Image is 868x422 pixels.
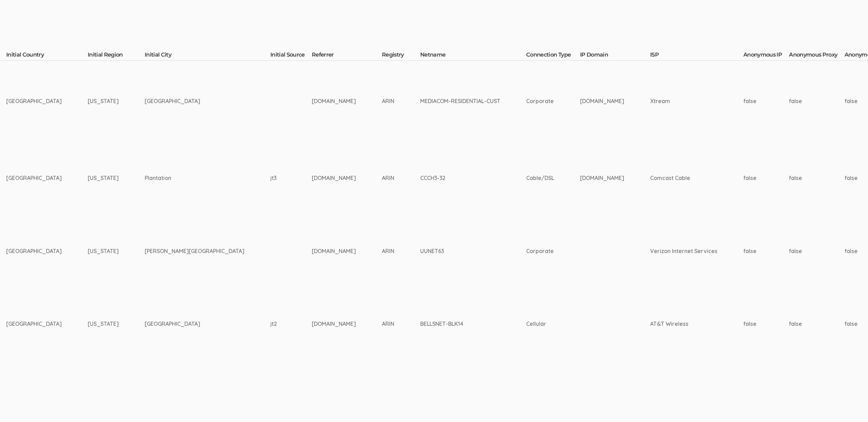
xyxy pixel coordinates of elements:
td: MEDIACOM-RESIDENTIAL-CUST [420,61,526,142]
td: ARIN [382,142,420,215]
td: [GEOGRAPHIC_DATA] [145,288,270,361]
td: false [789,288,844,361]
td: [DOMAIN_NAME] [580,61,650,142]
td: false [743,142,789,215]
td: [US_STATE] [88,214,145,288]
td: Cable/DSL [526,142,580,215]
td: Xtream [650,61,743,142]
td: BELLSNET-BLK14 [420,288,526,361]
td: [DOMAIN_NAME] [312,288,382,361]
td: [DOMAIN_NAME] [312,142,382,215]
td: Comcast Cable [650,142,743,215]
th: Initial Country [6,51,88,61]
th: Anonymous Proxy [789,51,844,61]
td: AT&T Wireless [650,288,743,361]
td: [US_STATE] [88,61,145,142]
th: Anonymous IP [743,51,789,61]
th: Netname [420,51,526,61]
td: ARIN [382,288,420,361]
td: Corporate [526,61,580,142]
td: false [789,142,844,215]
iframe: Chat Widget [833,389,868,422]
td: CCCH3-32 [420,142,526,215]
td: false [743,61,789,142]
td: false [743,288,789,361]
td: Plantation [145,142,270,215]
td: [GEOGRAPHIC_DATA] [145,61,270,142]
th: ISP [650,51,743,61]
td: jt3 [270,142,312,215]
th: Referrer [312,51,382,61]
td: false [789,214,844,288]
td: [GEOGRAPHIC_DATA] [6,214,88,288]
td: jt2 [270,288,312,361]
th: Initial Source [270,51,312,61]
td: [US_STATE] [88,142,145,215]
td: [DOMAIN_NAME] [312,61,382,142]
td: [DOMAIN_NAME] [312,214,382,288]
th: IP Domain [580,51,650,61]
td: Verizon Internet Services [650,214,743,288]
td: false [789,61,844,142]
td: false [743,214,789,288]
th: Registry [382,51,420,61]
td: UUNET63 [420,214,526,288]
td: Corporate [526,214,580,288]
td: [GEOGRAPHIC_DATA] [6,142,88,215]
td: ARIN [382,214,420,288]
th: Connection Type [526,51,580,61]
td: [GEOGRAPHIC_DATA] [6,288,88,361]
td: [PERSON_NAME][GEOGRAPHIC_DATA] [145,214,270,288]
td: [US_STATE] [88,288,145,361]
td: ARIN [382,61,420,142]
th: Initial Region [88,51,145,61]
th: Initial City [145,51,270,61]
td: Cellular [526,288,580,361]
td: [GEOGRAPHIC_DATA] [6,61,88,142]
td: [DOMAIN_NAME] [580,142,650,215]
